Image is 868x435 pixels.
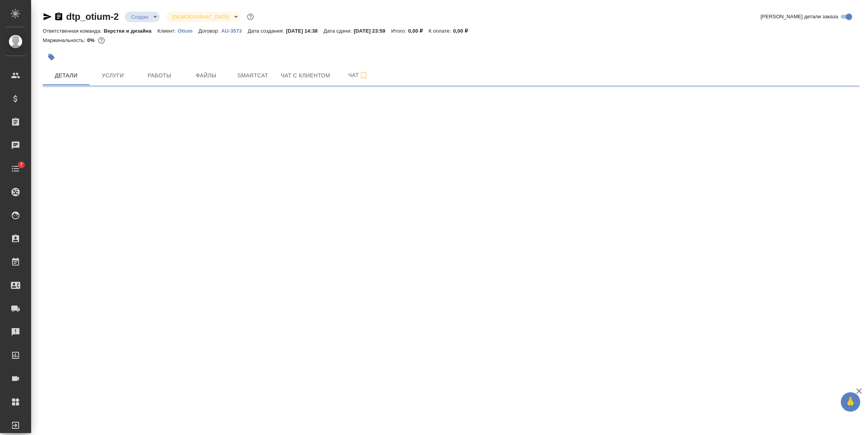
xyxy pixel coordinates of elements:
[353,28,391,34] p: [DATE] 23:59
[66,11,119,22] a: dtp_otium-2
[141,71,178,80] span: Работы
[359,71,368,80] svg: Подписаться
[844,394,857,410] span: 🙏
[841,392,860,412] button: 🙏
[43,28,104,34] p: Ответственная команда:
[43,12,52,21] button: Скопировать ссылку для ЯМессенджера
[324,28,353,34] p: Дата сдачи:
[245,12,255,22] button: Доп статусы указывают на важность/срочность заказа
[178,28,198,34] p: Оtium
[281,71,330,80] span: Чат с клиентом
[391,28,408,34] p: Итого:
[453,28,474,34] p: 0,00 ₽
[408,28,429,34] p: 0,00 ₽
[87,37,96,43] p: 0%
[166,12,240,22] div: Создан
[15,161,27,169] span: 7
[94,71,131,80] span: Услуги
[47,71,85,80] span: Детали
[157,28,178,34] p: Клиент:
[170,14,231,20] button: [DEMOGRAPHIC_DATA]
[43,49,60,66] button: Добавить тэг
[198,28,221,34] p: Договор:
[178,27,198,34] a: Оtium
[129,14,150,20] button: Создан
[54,12,63,21] button: Скопировать ссылку
[429,28,453,34] p: К оплате:
[221,27,248,34] a: AU-3573
[2,159,29,178] a: 7
[221,28,248,34] p: AU-3573
[761,13,838,21] span: [PERSON_NAME] детали заказа
[248,28,286,34] p: Дата создания:
[234,71,271,80] span: Smartcat
[43,37,87,43] p: Маржинальность:
[96,35,107,45] button: 1708253.99 RUB;
[125,12,160,22] div: Создан
[286,28,324,34] p: [DATE] 14:38
[104,28,157,34] p: Верстки и дизайна
[339,70,377,80] span: Чат
[187,71,225,80] span: Файлы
